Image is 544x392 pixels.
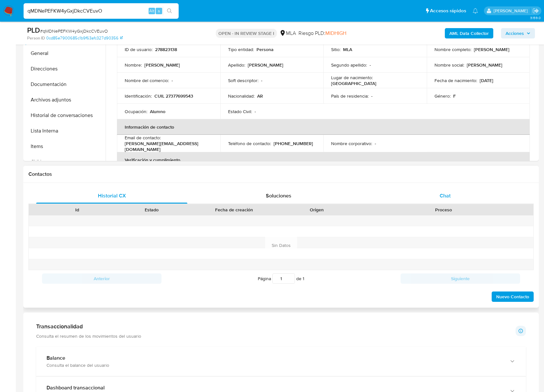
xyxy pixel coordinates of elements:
span: Página de [258,273,304,284]
p: julieta.rodriguez@mercadolibre.com [494,8,530,14]
button: Siguiente [401,273,520,284]
input: Buscar usuario o caso... [24,7,179,15]
p: Email de contacto : [125,135,161,141]
p: Identificación : [125,93,152,99]
div: Fecha de creación [193,207,275,213]
b: Person ID [27,35,45,41]
p: - [370,62,371,68]
div: MLA [279,30,296,37]
span: # qMDNePEFKW4yGxjDkcCVEuvO [40,28,108,34]
th: Verificación y cumplimiento [117,152,530,168]
a: 0cd85e7900685c1b9f63afc327d90356 [46,35,123,41]
p: Fecha de nacimiento : [434,78,477,83]
p: - [172,78,173,83]
div: Estado [119,207,184,213]
p: Estado Civil : [228,109,252,114]
p: Nombre completo : [434,47,471,52]
span: Historial CX [98,192,126,199]
button: CVU [25,154,106,170]
button: Historial de conversaciones [25,108,106,123]
p: Soft descriptor : [228,78,258,83]
p: [PERSON_NAME] [467,62,502,68]
p: Nacionalidad : [228,93,255,99]
span: Riesgo PLD: [298,30,346,37]
h1: Contactos [28,171,534,177]
button: Anterior [42,273,162,284]
p: Género : [434,93,451,99]
button: Items [25,139,106,154]
p: País de residencia : [331,93,369,99]
p: AR [257,93,263,99]
p: Ocupación : [125,109,147,114]
span: Nuevo Contacto [496,292,529,301]
p: 278823138 [155,47,177,52]
p: Sitio : [331,47,340,52]
p: OPEN - IN REVIEW STAGE I [216,29,277,38]
th: Información de contacto [117,119,530,135]
b: AML Data Collector [449,28,489,38]
p: [GEOGRAPHIC_DATA] [331,80,376,86]
b: PLD [27,25,40,35]
p: ID de usuario : [125,47,152,52]
span: Alt [149,8,154,14]
span: MIDHIGH [325,29,346,37]
p: Nombre del comercio : [125,78,169,83]
button: search-icon [163,6,176,16]
p: Tipo entidad : [228,47,254,52]
button: Archivos adjuntos [25,92,106,108]
p: - [255,109,256,114]
button: Direcciones [25,61,106,77]
p: Nombre social : [434,62,464,68]
p: Alumno [150,109,165,114]
a: Notificaciones [473,8,478,14]
p: MLA [343,47,352,52]
p: [PHONE_NUMBER] [274,141,313,146]
a: Salir [532,7,539,14]
p: Nombre corporativo : [331,141,372,146]
p: - [375,141,376,146]
p: F [453,93,456,99]
p: [PERSON_NAME][EMAIL_ADDRESS][DOMAIN_NAME] [125,141,210,152]
span: Chat [440,192,451,199]
button: General [25,46,106,61]
p: - [261,78,262,83]
p: Lugar de nacimiento : [331,75,373,80]
p: Teléfono de contacto : [228,141,271,146]
div: Id [45,207,110,213]
button: Lista Interna [25,123,106,139]
p: CUIL 27377699543 [154,93,193,99]
span: Soluciones [266,192,291,199]
div: Origen [284,207,349,213]
p: [PERSON_NAME] [474,47,509,52]
span: Accesos rápidos [430,7,466,14]
p: [PERSON_NAME] [248,62,283,68]
p: [DATE] [480,78,493,83]
span: 1 [303,275,304,282]
button: Nuevo Contacto [492,291,534,302]
button: Acciones [501,28,535,38]
div: Proceso [358,207,529,213]
button: AML Data Collector [445,28,493,38]
span: Acciones [506,28,524,38]
span: 3.159.0 [530,15,541,20]
button: Documentación [25,77,106,92]
p: Apellido : [228,62,245,68]
p: Segundo apellido : [331,62,367,68]
p: [PERSON_NAME] [144,62,180,68]
p: - [371,93,372,99]
span: s [158,8,160,14]
p: Nombre : [125,62,142,68]
p: Persona [256,47,274,52]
